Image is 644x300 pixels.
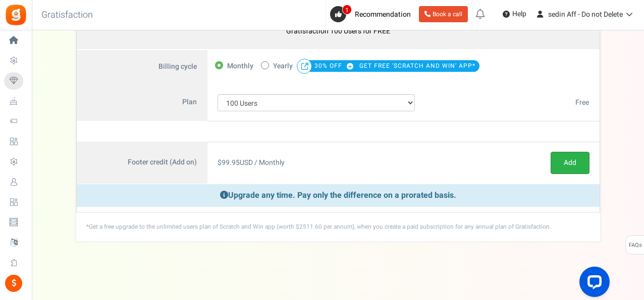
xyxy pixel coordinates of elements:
[77,50,207,84] label: Billing cycle
[286,26,390,36] b: Gratisfaction 100 Users for FREE
[355,9,411,20] span: Recommendation
[5,4,27,26] img: Gratisfaction
[551,152,589,174] a: Add
[30,5,104,25] h3: Gratisfaction
[499,6,530,22] a: Help
[628,236,642,255] span: FAQs
[330,6,415,22] a: 1 Recommendation
[77,184,600,207] p: Upgrade any time. Pay only the difference on a prorated basis.
[76,212,600,241] div: *Get a free upgrade to the unlimited users plan of Scratch and Win app (worth $2511.60 per annum)...
[218,157,285,168] span: $ USD / Monthly
[314,59,357,73] span: 30% OFF
[227,59,253,73] span: Monthly
[510,9,526,19] span: Help
[342,5,352,15] span: 1
[273,59,293,73] span: Yearly
[77,84,207,121] label: Plan
[419,6,468,22] a: Book a call
[222,157,240,168] span: 99.95
[77,142,207,184] label: Footer credit (Add on)
[359,59,475,73] span: GET FREE 'SCRATCH AND WIN' APP*
[548,9,623,20] span: sedin Aff - Do not Delete
[575,97,589,108] span: Free
[314,62,475,70] a: 30% OFF GET FREE 'SCRATCH AND WIN' APP*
